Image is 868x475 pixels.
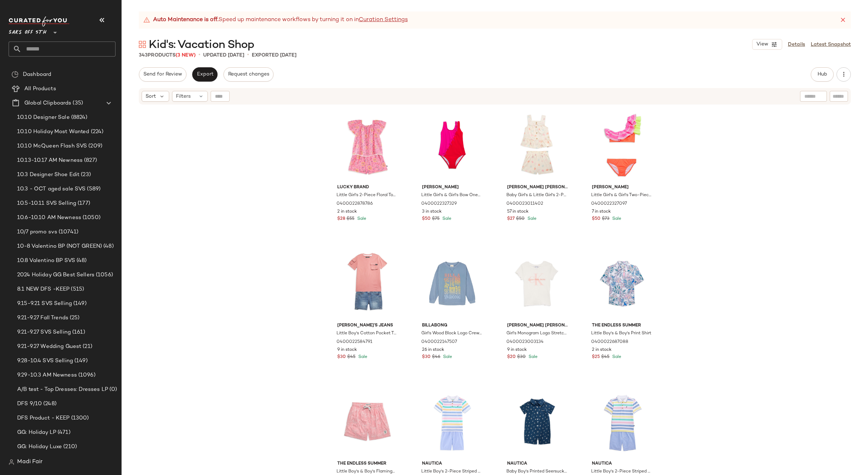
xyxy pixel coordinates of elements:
span: (471) [56,428,70,437]
span: (589) [85,185,100,193]
span: 10/7 promo svs [17,228,57,236]
span: Filters [176,93,191,100]
span: Sale [527,355,538,359]
span: (48) [75,257,87,265]
span: Sale [611,217,621,221]
span: Kid's: Vacation Shop [149,38,254,52]
span: 10.3 Designer Shoe Edit [17,171,79,179]
span: 3 in stock [422,209,442,215]
span: Request changes [228,72,269,77]
span: (149) [72,300,87,308]
strong: Auto Maintenance is off. [153,16,219,24]
span: $45 [601,354,609,360]
span: 10.10 McQueen Flash SVS [17,142,87,150]
span: Little Boy's Cotton Pocket T-shirt & Denim Shorts Set [337,330,397,337]
span: View [756,42,768,47]
span: (21) [81,343,92,351]
span: 0400022327329 [421,201,457,207]
span: 2 in stock [592,347,612,353]
span: [PERSON_NAME] [592,184,652,191]
span: (3 New) [176,53,196,58]
img: svg%3e [139,41,146,48]
span: Sale [441,217,451,221]
img: 0400022679050_BLUEMULTI [586,386,658,458]
button: Export [192,67,217,82]
span: $50 [592,216,600,222]
span: $50 [516,216,525,222]
img: 0400023011402 [501,109,573,181]
p: updated [DATE] [203,52,244,59]
img: 0400022327329 [416,109,488,181]
span: 0400022687088 [591,339,628,345]
span: A/B test - Top Dresses: Dresses LP [17,386,108,394]
span: 26 in stock [422,347,444,353]
span: $73 [602,216,609,222]
img: 0400023003134_EGRET [501,247,573,320]
span: DFS 9/10 [17,400,42,408]
span: (35) [71,99,83,107]
span: (1056) [94,271,113,279]
span: Send for Review [143,72,182,77]
span: • [198,51,200,59]
span: (25) [68,314,80,322]
span: Dashboard [23,71,51,79]
span: 10-8 Valentino BP (NOT GREEN) [17,242,102,251]
img: cfy_white_logo.C9jOOHJF.svg [9,16,69,26]
p: Exported [DATE] [252,52,296,59]
span: • [247,51,249,59]
span: $75 [432,216,440,222]
span: [PERSON_NAME] [PERSON_NAME] [507,323,568,329]
span: Saks OFF 5TH [9,24,46,37]
span: Baby Boy's Printed Seersucker Cotton Romper [506,469,567,475]
img: 0400022147507 [416,247,488,320]
span: Little Boy's & Boy's Print Shirt [591,330,651,337]
span: $46 [432,354,440,360]
span: (0) [108,386,117,394]
span: $50 [422,216,431,222]
span: (48) [102,242,114,251]
span: 10.8 Valentino BP SVS [17,257,75,265]
span: [PERSON_NAME] [PERSON_NAME] Jeans [507,184,568,191]
span: 0400022147507 [421,339,457,345]
span: (248) [42,400,57,408]
span: Little Boy's 2-Piece Striped Polo Shirt & Shorts Set [421,469,482,475]
img: 0400022687088_MULTI [586,247,658,320]
span: Madi Fair [17,458,43,466]
img: 0400022327097 [586,109,658,181]
span: 10.5-10.11 SVS Selling [17,199,76,208]
span: Nautica [507,461,568,467]
span: Global Clipboards [24,99,71,107]
div: Products [139,52,196,59]
span: $25 [592,354,600,360]
button: Request changes [224,67,274,82]
span: 0400022327097 [591,201,627,207]
span: (209) [87,142,102,150]
button: View [752,39,782,50]
span: Little Boy's 2-Piece Striped Polo T-Shirt & Shorts Set [591,469,652,475]
img: 0400022878786_PINK [332,109,403,181]
span: 57 in stock [507,209,529,215]
span: (515) [69,285,84,294]
span: 10.3 - OCT aged sale SVS [17,185,85,193]
span: 7 in stock [592,209,611,215]
span: 9 in stock [337,347,357,353]
span: (149) [73,357,88,365]
span: 10.10 Holiday Most Wanted [17,128,89,136]
img: 0400022687221_PINK [332,386,403,458]
span: 0400022878786 [337,201,373,207]
img: 0400022926429_NAVY [501,386,573,458]
span: 9.29-10.3 AM Newness [17,371,77,379]
span: GG: Holiday LP [17,428,56,437]
span: 0400023003134 [506,339,544,345]
span: $20 [507,354,516,360]
span: 9.21-9.27 Wedding Guest [17,343,81,351]
button: Hub [811,67,834,82]
span: 9 in stock [507,347,527,353]
span: Sale [526,217,536,221]
span: (8824) [70,113,88,122]
span: 9.28-10.4 SVS Selling [17,357,73,365]
span: Little Girl's & Girl's Two-Piece One-Shoulder Ruffle Bikini Set [591,192,652,199]
span: 8.1 NEW DFS -KEEP [17,285,69,294]
span: The Endless Summer [592,323,652,329]
span: $30 [422,354,431,360]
